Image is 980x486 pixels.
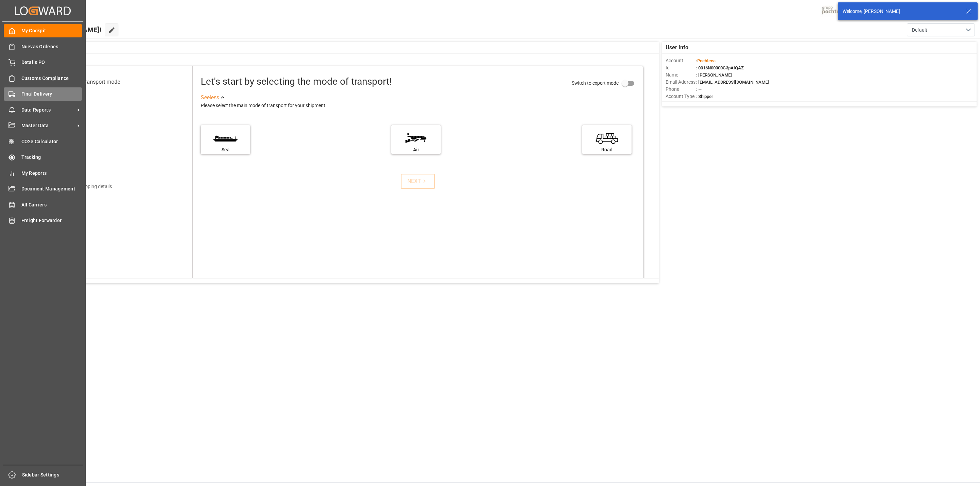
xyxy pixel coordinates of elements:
span: Nuevas Ordenes [21,43,82,50]
div: Road [586,146,628,153]
span: Email Address [666,79,696,86]
span: Pochteca [697,58,716,63]
div: Welcome, [PERSON_NAME] [843,8,960,15]
div: Sea [204,146,247,153]
span: Details PO [21,59,82,66]
span: Account [666,57,696,64]
span: User Info [666,44,688,52]
span: Document Management [21,185,82,192]
div: Add shipping details [69,183,112,190]
span: Customs Compliance [21,75,82,82]
a: Nuevas Ordenes [4,40,82,53]
img: pochtecaImg.jpg_1689854062.jpg [820,5,853,17]
a: Freight Forwarder [4,214,82,227]
a: My Reports [4,166,82,180]
div: Air [395,146,437,153]
span: Freight Forwarder [21,217,82,224]
span: Final Delivery [21,90,82,98]
div: Please select the main mode of transport for your shipment. [201,102,638,110]
a: Tracking [4,151,82,164]
span: Id [666,64,696,71]
span: Tracking [21,154,82,161]
span: : [EMAIL_ADDRESS][DOMAIN_NAME] [696,80,769,85]
a: All Carriers [4,198,82,211]
span: Sidebar Settings [22,471,83,479]
a: CO2e Calculator [4,135,82,148]
a: Document Management [4,182,82,196]
a: Customs Compliance [4,71,82,85]
a: Final Delivery [4,87,82,101]
button: open menu [907,23,975,36]
span: : [PERSON_NAME] [696,72,732,78]
span: My Cockpit [21,27,82,34]
span: Data Reports [21,106,75,114]
span: Name [666,71,696,79]
span: Switch to expert mode [572,80,619,86]
span: : 0016N00000G3pAIQAZ [696,65,744,70]
a: Details PO [4,56,82,69]
div: Let's start by selecting the mode of transport! [201,74,392,89]
span: My Reports [21,170,82,177]
a: My Cockpit [4,24,82,37]
span: Phone [666,86,696,93]
div: Select transport mode [67,78,120,86]
button: NEXT [401,174,435,189]
span: Default [912,27,927,34]
span: Account Type [666,93,696,100]
span: All Carriers [21,201,82,208]
div: See less [201,94,219,102]
span: : — [696,87,702,92]
span: : [696,58,716,63]
span: Master Data [21,122,75,129]
span: : Shipper [696,94,713,99]
div: NEXT [407,177,428,185]
span: CO2e Calculator [21,138,82,145]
